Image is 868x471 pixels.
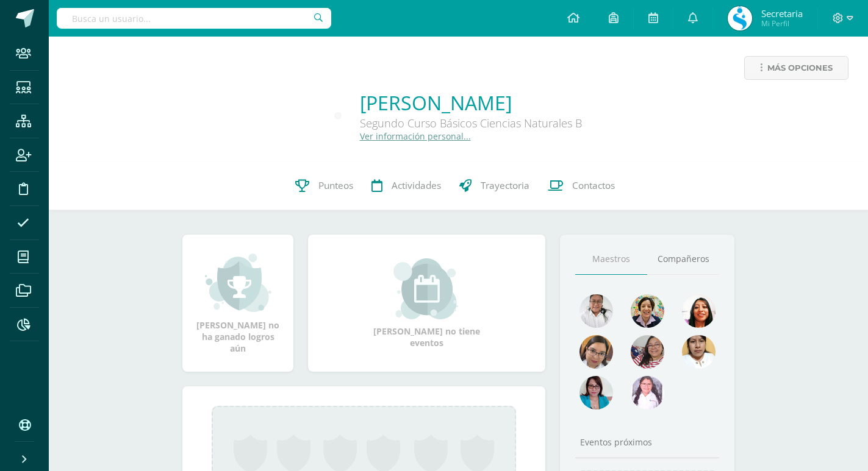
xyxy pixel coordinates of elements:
span: Secretaria [761,7,803,19]
div: [PERSON_NAME] no ha ganado logros aún [195,252,281,354]
span: Contactos [572,179,615,192]
img: 043f3cb04834317a441ee0339ed787a8.png [631,294,664,328]
a: Maestros [575,244,647,275]
a: Punteos [286,161,362,210]
span: Punteos [318,179,353,192]
img: a5c007bb8192b283b4ed03f0287890a1.png [682,294,716,328]
a: Actividades [362,161,450,210]
span: Más opciones [767,57,833,79]
img: b4d622231b53c720ad52b88a49499c76.png [631,376,664,409]
div: Segundo Curso Básicos Ciencias Naturales B [360,116,582,130]
input: Busca un usuario... [57,8,331,29]
img: fbd1db46b85426cce9ee5821ccb9565d.png [579,335,613,369]
span: Trayectoria [481,179,529,192]
div: Eventos próximos [575,436,719,448]
img: 0cff4dfa596be50c094d4c45a6b93976.png [579,294,613,328]
a: Ver información personal... [360,130,471,142]
a: Contactos [539,161,624,210]
img: 7ca4a2cca2c7d0437e787d4b01e06a03.png [728,6,752,30]
div: [PERSON_NAME] no tiene eventos [366,258,488,349]
a: Trayectoria [450,161,539,210]
a: Más opciones [744,56,848,80]
span: Actividades [392,179,441,192]
img: 9854e8f4b4b57170fa6f3f05411d218c.png [631,335,664,369]
a: [PERSON_NAME] [360,90,582,116]
img: c52cf06739549f507b923ab9174b71e2.png [579,376,613,409]
span: Mi Perfil [761,18,803,29]
img: 743c221b2f78654ec5bcda6354bedd81.png [682,335,716,369]
img: achievement_small.png [205,252,271,313]
a: Compañeros [647,244,719,275]
img: event_small.png [393,258,460,319]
